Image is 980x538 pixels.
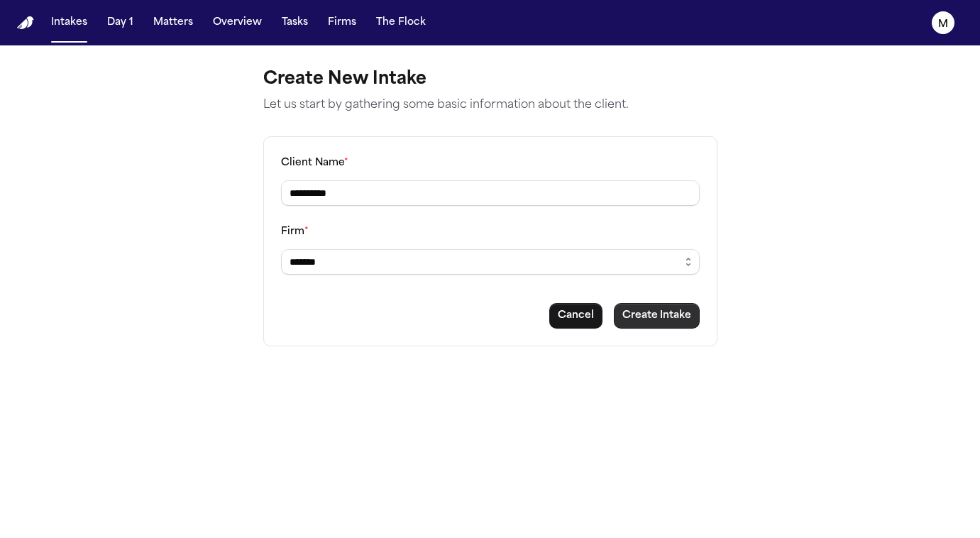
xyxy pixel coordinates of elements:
input: Client name [281,180,700,206]
a: Home [17,16,34,30]
button: Cancel intake creation [549,303,602,329]
button: Create intake [614,303,700,329]
p: Let us start by gathering some basic information about the client. [263,97,717,114]
button: Day 1 [101,10,139,35]
img: Finch Logo [17,16,34,30]
input: Select a firm [281,249,700,275]
button: Firms [322,10,362,35]
label: Client Name [281,158,348,168]
button: Matters [148,10,199,35]
button: Overview [207,10,268,35]
h1: Create New Intake [263,68,717,91]
label: Firm [281,226,309,237]
button: The Flock [370,10,431,35]
button: Tasks [276,10,314,35]
button: Intakes [45,10,93,35]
